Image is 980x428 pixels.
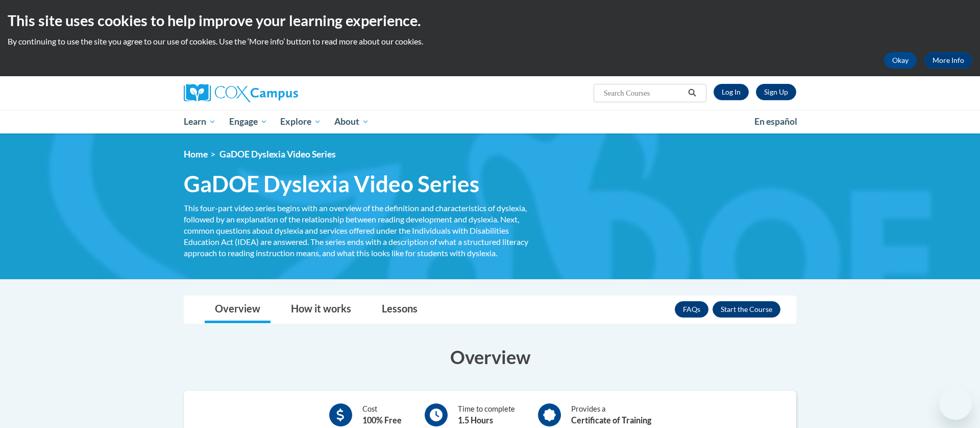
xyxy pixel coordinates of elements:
input: Search Courses [603,87,684,99]
button: Enroll [713,301,780,318]
b: Certificate of Training [571,415,651,425]
a: Log In [714,84,749,100]
a: Learn [177,110,223,133]
span: Engage [229,116,267,128]
a: Explore [274,110,328,133]
div: Time to complete [458,403,515,426]
a: En español [748,111,804,132]
span: About [334,116,369,128]
b: 100% Free [362,415,402,425]
span: Learn [184,116,216,128]
a: Register [756,84,796,100]
div: This four-part video series begins with an overview of the definition and characteristics of dysl... [184,202,536,259]
div: Main menu [168,110,812,133]
img: Cox Campus [184,84,298,102]
h2: This site uses cookies to help improve your learning experience. [8,10,972,31]
a: Cox Campus [184,84,378,102]
a: Home [184,149,208,160]
div: Provides a [571,403,651,426]
h3: Overview [184,344,796,370]
span: En español [754,116,797,127]
button: Search [684,87,700,99]
a: About [328,110,376,133]
span: GaDOE Dyslexia Video Series [184,170,479,197]
div: Cost [362,403,402,426]
a: FAQs [675,301,708,318]
button: Okay [884,52,917,69]
span: GaDOE Dyslexia Video Series [219,149,336,160]
a: Lessons [372,296,428,323]
iframe: Button to launch messaging window [939,387,972,420]
a: How it works [281,296,361,323]
span: Explore [280,116,321,128]
b: 1.5 Hours [458,415,493,425]
p: By continuing to use the site you agree to our use of cookies. Use the ‘More info’ button to read... [8,36,972,47]
a: More Info [924,52,972,69]
a: Overview [205,296,271,323]
a: Engage [223,110,274,133]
